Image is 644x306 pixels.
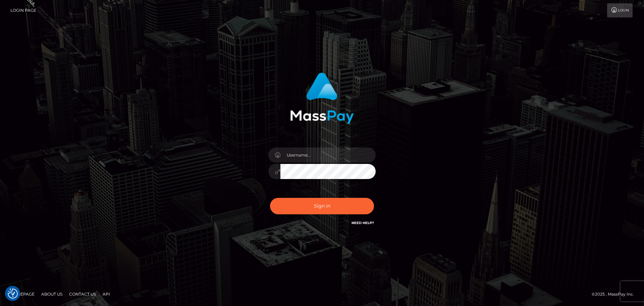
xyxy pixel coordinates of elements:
[290,73,354,124] img: MassPay Login
[7,289,37,299] a: Homepage
[270,198,374,214] button: Sign in
[8,289,18,299] button: Consent Preferences
[607,3,633,17] a: Login
[8,289,18,299] img: Revisit consent button
[592,291,639,298] div: © 2025 , MassPay Inc.
[280,147,376,163] input: Username...
[352,221,374,225] a: Need Help?
[100,289,113,299] a: API
[66,289,99,299] a: Contact Us
[39,289,65,299] a: About Us
[10,3,36,17] a: Login Page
